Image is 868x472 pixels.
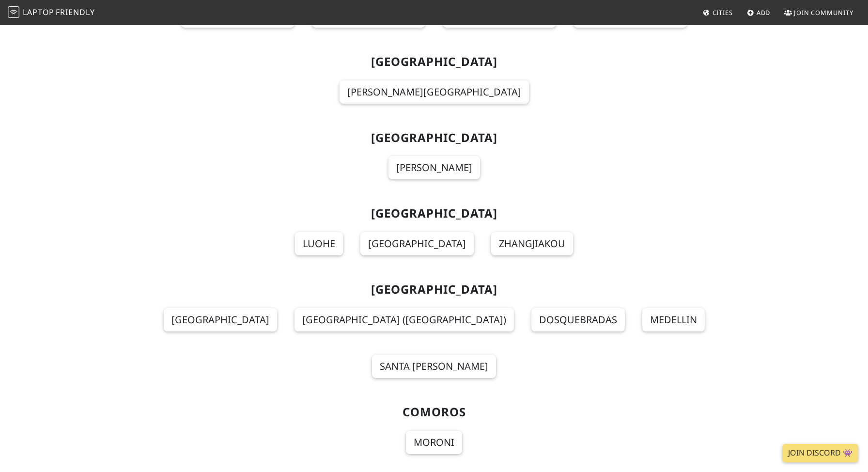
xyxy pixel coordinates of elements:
[372,355,496,378] a: Santa [PERSON_NAME]
[743,4,775,21] a: Add
[120,55,748,69] h2: [GEOGRAPHIC_DATA]
[780,4,857,21] a: Join Community
[388,156,480,179] a: [PERSON_NAME]
[360,232,474,255] a: [GEOGRAPHIC_DATA]
[120,131,748,145] h2: [GEOGRAPHIC_DATA]
[8,4,95,21] a: LaptopFriendly LaptopFriendly
[531,308,625,331] a: Dosquebradas
[699,4,737,21] a: Cities
[295,232,343,255] a: Luohe
[642,308,705,331] a: Medellin
[294,308,514,331] a: [GEOGRAPHIC_DATA] ([GEOGRAPHIC_DATA])
[8,6,19,18] img: LaptopFriendly
[713,8,733,17] span: Cities
[56,7,94,17] span: Friendly
[23,7,54,17] span: Laptop
[120,206,748,220] h2: [GEOGRAPHIC_DATA]
[757,8,771,17] span: Add
[164,308,277,331] a: [GEOGRAPHIC_DATA]
[120,405,748,419] h2: Comoros
[794,8,853,17] span: Join Community
[491,232,573,255] a: Zhangjiakou
[406,431,462,454] a: Moroni
[340,80,529,104] a: [PERSON_NAME][GEOGRAPHIC_DATA]
[120,283,748,297] h2: [GEOGRAPHIC_DATA]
